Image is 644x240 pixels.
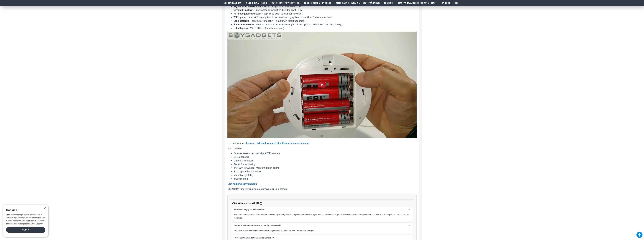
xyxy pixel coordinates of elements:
[233,170,417,173] li: 4 stk. oppladbare batterier
[227,182,257,186] a: Last ned bruksanvisningen!
[234,236,274,239] strong: Hvor [DEMOGRAPHIC_DATA] er nattsynet?
[233,19,249,22] strong: Lang batteritid
[317,80,327,90] img: Play Video
[246,142,309,145] b: hvordan røykvarsleren med skjult kamera kan settes opp!
[232,223,412,228] summary: Fungerer enheten også som en vanlig røykvarsel?
[233,5,262,8] strong: Skjult kamera røykvarsler
[335,1,380,5] span: Anti-avlytting / Anti-overvåkning
[234,229,410,232] p: Nei, dette spionkameraet er forkledd som røykvarsel. Enheten har ikke røykvarsels funksjon.
[227,187,417,191] p: OBS! Dette fungerer ikke som en røykvarsler, kun kamera.
[233,166,417,170] li: [PERSON_NAME] for montering uten boring
[233,16,417,19] li: – med WiFi og app kan du se live-video og spille av videoklipp fra hvor som helst.
[36,223,43,225] a: Les mer, opens a new window
[233,12,417,16] li: – opptak og push-varsler når noe skjer.
[246,1,267,5] span: Andre kameraer
[233,23,244,26] strong: Justerbar
[233,19,417,23] li: – opptil 2 år i standby (12 000 mAh total kapasitet).
[233,23,417,26] li: – justerbar linse som kan vinkles opptil 15° for optimal bildevinkel i tak eller på vegg.
[6,214,45,225] span: Vi bruker cookies på denne nettsiden for å forbedre våre tjenester og din opplevelse. Ved å bruke...
[234,224,281,227] strong: Fungerer enheten også som en vanlig røykvarsel?
[6,227,45,233] div: Godta
[234,213,410,220] p: Kameraet er utstyrt med WiFi funksjon, noe som gjør mulig å koble seg til et WiFi-nettverk og str...
[233,5,417,8] li: – smart design for maksimal diskresjon.
[233,163,417,166] li: Skruer for montering
[233,159,417,163] li: Mikro SD-kortleser
[232,202,262,205] strong: Ofte stilte spørsmål (FAQ)
[232,207,412,212] summary: Hvordan kan jeg se på live video?
[233,12,261,15] strong: PIR-bevegelsesdeteksjon
[6,207,43,213] div: Cookies
[234,208,266,211] strong: Hvordan kan jeg se på live video?
[233,9,253,11] strong: Usynlig IR-nattsyn
[233,27,248,30] strong: Lokal lagring
[227,32,417,138] img: thumbnail for youtube videoen til produktpresentasjon på røykvarsler med skjult kamera
[233,8,417,12] li: – klare opptak i mørket, rekkevidde opptil 5 m.
[304,1,331,5] span: GPS Tracker Sporing
[224,1,241,5] span: Spionkamera
[246,141,309,145] a: hvordan røykvarsleren med skjult kamera kan settes opp!
[227,147,417,150] p: Med i pakken:
[233,16,246,19] strong: WiFi og app
[384,1,394,5] span: Diverse
[233,173,417,177] li: Minnekort (valgfri)
[244,23,253,26] b: objektiv
[233,155,417,159] li: USB-ladekabel
[227,182,257,185] u: Last ned bruksanvisningen!
[233,177,417,181] li: Brukermanual
[233,152,417,155] li: Dummy røykvarsler med skjult WiFi kamera
[227,141,417,145] p: Les instruksjonen
[271,1,300,5] span: Avlytting / Lydopptak
[441,1,458,5] span: Spesialtilbud
[398,1,436,5] span: Om overvåkning og avlytting
[233,26,417,30] li: – Micro SD-kort (bestilles separat).
[44,207,46,209] div: Close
